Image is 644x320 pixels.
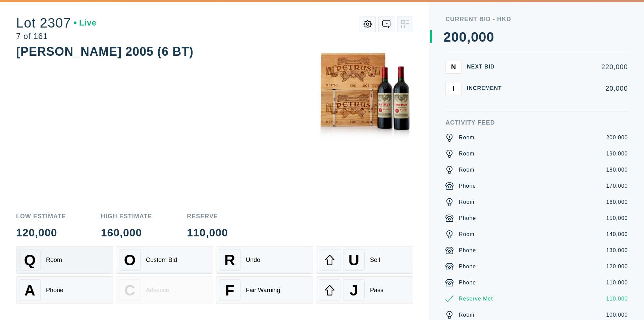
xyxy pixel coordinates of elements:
div: 150,000 [606,214,628,222]
div: 0 [486,30,494,44]
div: Pass [370,287,383,294]
div: 7 of 161 [16,32,97,40]
div: Phone [459,263,476,271]
div: 220,000 [513,63,628,70]
div: Custom Bid [146,257,177,264]
div: 190,000 [606,150,628,158]
button: OCustom Bid [116,246,213,274]
div: Phone [46,287,63,294]
div: , [467,30,471,165]
button: APhone [16,276,113,304]
div: 140,000 [606,230,628,238]
div: 110,000 [606,295,628,303]
span: F [225,282,234,299]
div: 200,000 [606,134,628,142]
div: Fair Warning [246,287,280,294]
span: O [124,252,136,269]
div: Next Bid [467,64,507,70]
div: Current Bid - HKD [445,16,628,22]
button: JPass [316,276,413,304]
span: C [124,282,135,299]
div: Phone [459,279,476,287]
div: 120,000 [16,227,66,238]
div: 0 [471,30,479,44]
div: 130,000 [606,246,628,255]
div: Advance [146,287,169,294]
div: 170,000 [606,182,628,190]
div: 160,000 [606,198,628,206]
span: R [224,252,235,269]
div: Live [74,19,97,27]
div: Room [459,150,475,158]
div: 0 [451,30,459,44]
div: Phone [459,182,476,190]
div: Undo [246,257,260,264]
div: 2 [443,30,451,44]
div: High Estimate [101,213,152,219]
div: Low Estimate [16,213,66,219]
div: 120,000 [606,263,628,271]
div: Room [46,257,62,264]
div: [PERSON_NAME] 2005 (6 BT) [16,45,194,58]
span: I [452,84,454,92]
div: Phone [459,214,476,222]
div: Increment [467,86,507,91]
span: A [24,282,35,299]
span: Q [24,252,36,269]
button: QRoom [16,246,113,274]
button: N [445,60,462,74]
div: 110,000 [606,279,628,287]
div: Reserve Met [459,295,493,303]
div: Reserve [187,213,228,219]
div: 160,000 [101,227,152,238]
div: 0 [479,30,486,44]
div: Room [459,134,475,142]
div: 180,000 [606,166,628,174]
div: Room [459,311,475,319]
div: Phone [459,246,476,255]
div: Room [459,230,475,238]
button: FFair Warning [216,276,313,304]
button: CAdvance [116,276,213,304]
span: U [348,252,359,269]
div: Lot 2307 [16,16,97,30]
div: Sell [370,257,380,264]
div: Room [459,166,475,174]
div: 100,000 [606,311,628,319]
button: USell [316,246,413,274]
div: 0 [459,30,467,44]
button: I [445,82,462,95]
span: N [451,63,456,71]
button: RUndo [216,246,313,274]
div: 110,000 [187,227,228,238]
div: Activity Feed [445,120,628,126]
span: J [350,282,358,299]
div: 20,000 [513,85,628,92]
div: Room [459,198,475,206]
